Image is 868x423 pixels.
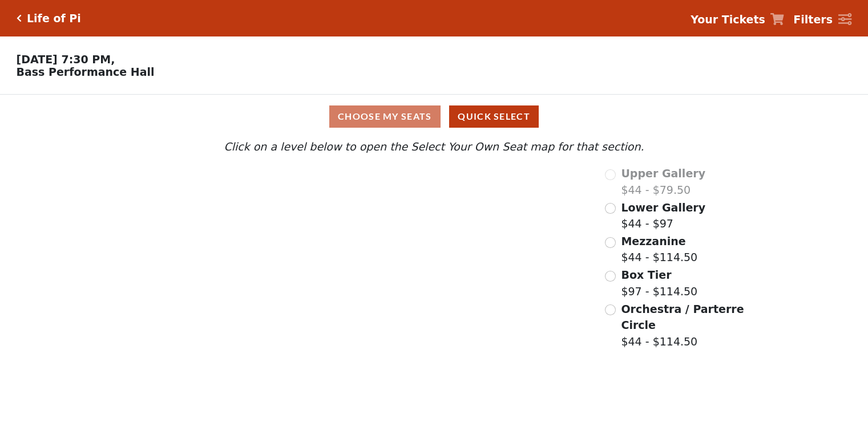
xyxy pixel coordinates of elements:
[621,235,685,247] span: Mezzanine
[212,173,391,217] path: Upper Gallery - Seats Available: 0
[621,167,705,180] span: Upper Gallery
[17,14,22,22] a: Click here to go back to filters
[621,200,705,232] label: $44 - $97
[27,12,81,25] h5: Life of Pi
[793,11,851,28] a: Filters
[691,13,765,26] strong: Your Tickets
[621,269,671,281] span: Box Tier
[793,13,833,26] strong: Filters
[226,209,416,269] path: Lower Gallery - Seats Available: 177
[621,165,705,198] label: $44 - $79.50
[621,267,697,299] label: $97 - $114.50
[621,233,697,266] label: $44 - $114.50
[116,139,751,155] p: Click on a level below to open the Select Your Own Seat map for that section.
[691,11,784,28] a: Your Tickets
[449,105,539,128] button: Quick Select
[621,301,745,350] label: $44 - $114.50
[621,201,705,214] span: Lower Gallery
[621,303,744,332] span: Orchestra / Parterre Circle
